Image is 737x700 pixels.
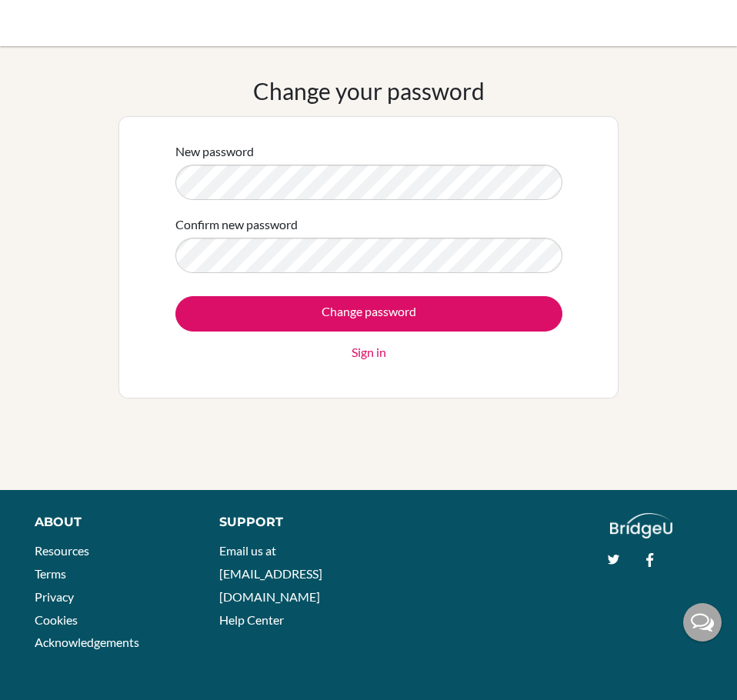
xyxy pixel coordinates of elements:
[35,566,66,581] a: Terms
[175,296,562,332] input: Change password
[35,635,139,649] a: Acknowledgements
[35,543,89,558] a: Resources
[175,142,254,161] label: New password
[35,513,185,532] div: About
[35,612,78,627] a: Cookies
[253,77,485,105] h1: Change your password
[219,612,284,627] a: Help Center
[175,215,298,234] label: Confirm new password
[219,543,322,603] a: Email us at [EMAIL_ADDRESS][DOMAIN_NAME]
[352,343,386,362] a: Sign in
[219,513,355,532] div: Support
[610,513,672,538] img: logo_white@2x-f4f0deed5e89b7ecb1c2cc34c3e3d731f90f0f143d5ea2071677605dd97b5244.png
[35,589,74,604] a: Privacy
[35,11,66,25] span: Help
